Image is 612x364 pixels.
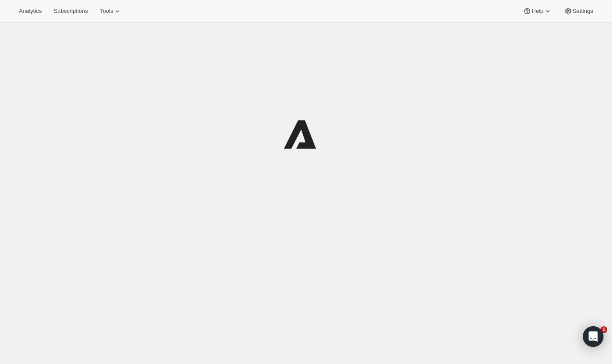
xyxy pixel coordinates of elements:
[19,8,42,15] span: Analytics
[583,326,603,347] div: Open Intercom Messenger
[48,5,93,17] button: Subscriptions
[573,8,593,15] span: Settings
[95,5,127,17] button: Tools
[559,5,598,17] button: Settings
[600,326,607,333] span: 1
[54,8,88,15] span: Subscriptions
[100,8,113,15] span: Tools
[14,5,47,17] button: Analytics
[531,8,543,15] span: Help
[518,5,557,17] button: Help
